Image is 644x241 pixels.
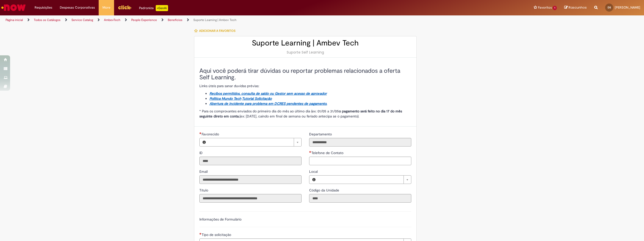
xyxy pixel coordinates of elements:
span: Somente leitura - Email [199,169,209,174]
span: Necessários [199,233,202,235]
span: Requisições [35,5,52,10]
h3: Aqui você poderá tirar dúvidas ou reportar problemas relacionados a oferta Self Learning. [199,68,411,81]
span: Adicionar a Favoritos [199,29,235,33]
a: Página inicial [6,18,23,22]
label: Somente leitura - Email [199,169,209,174]
button: Adicionar a Favoritos [194,26,238,36]
span: Necessários [199,132,202,134]
span: 1 [553,6,557,10]
span: Necessários - Favorecido [202,132,220,136]
strong: o pagamento será feito no dia 17 do mês seguinte direto em conta. [199,109,402,118]
span: Local [309,169,319,174]
a: Todos os Catálogos [34,18,61,22]
input: Telefone de Contato [309,157,411,165]
input: Email [199,175,302,184]
a: Benefícios [168,18,182,22]
p: +GenAi [156,5,168,11]
label: Somente leitura - Código da Unidade [309,188,340,193]
span: [PERSON_NAME] [615,5,640,10]
input: Departamento [309,138,411,147]
input: ID [199,157,302,165]
a: Abertura de incidente para problema em DCRES pendentes de pagamento. [209,101,327,106]
label: Somente leitura - Departamento [309,132,333,137]
a: Tutorial Solicitação [242,96,272,101]
span: Telefone de Contato [311,151,344,155]
span: Despesas Corporativas [60,5,95,10]
p: Links úteis para sanar duvidas prévias: [199,83,411,88]
input: Código da Unidade [309,194,411,203]
label: Informações de Formulário [199,217,241,222]
input: Título [199,194,302,203]
div: Suporte Self Learning [199,50,411,55]
ul: Trilhas de página [4,15,425,25]
a: Service Catalog [71,18,93,22]
img: click_logo_yellow_360x200.png [118,4,131,11]
span: Somente leitura - Departamento [309,132,333,136]
span: DS [608,6,611,9]
span: Necessários [309,151,311,153]
a: People Experience [131,18,157,22]
span: Favoritos [538,5,552,10]
div: Padroniza [139,5,168,11]
img: ServiceNow [1,3,26,13]
span: Tipo de solicitação [202,232,232,237]
label: Somente leitura - ID [199,150,204,155]
span: More [102,5,110,10]
a: Política Mundo Tech [209,96,241,101]
h2: Suporte Learning | Ambev Tech [199,39,411,47]
a: Limpar campo Favorecido [209,138,301,146]
span: Somente leitura - ID [199,151,204,155]
a: Rascunhos [564,5,587,10]
a: Suporte Learning | Ambev Tech [193,18,236,22]
a: AmbevTech [104,18,120,22]
span: Somente leitura - Código da Unidade [309,188,340,192]
span: Somente leitura - Título [199,188,209,192]
a: Limpar campo Local [318,176,411,184]
a: Recibos permitidos, consulta de saldo ou Gestor sem acesso de aprovador [209,91,327,96]
button: Local, Visualizar este registro [309,176,318,184]
label: Somente leitura - Título [199,188,209,193]
p: * Para os comprovantes enviados do primeiro dia do mês ao último dia (ex: 01/05 a 31/05 (ex: [DAT... [199,109,411,119]
button: Favorecido, Visualizar este registro [200,138,209,146]
span: Rascunhos [569,5,587,10]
